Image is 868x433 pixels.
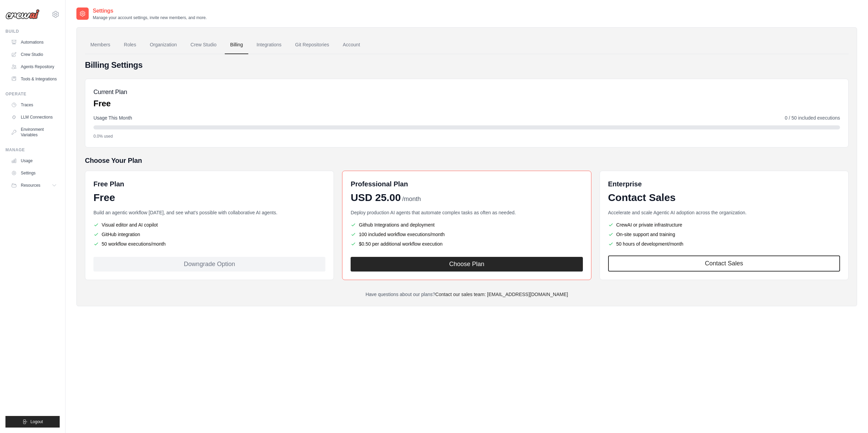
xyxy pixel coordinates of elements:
[85,291,849,298] p: Have questions about our plans?
[30,419,43,424] span: Logout
[608,191,840,204] div: Contact Sales
[8,180,60,191] button: Resources
[93,257,325,272] div: Downgrade Option
[185,36,222,54] a: Crew Studio
[93,191,325,204] div: Free
[608,256,840,272] a: Contact Sales
[225,36,248,54] a: Billing
[351,257,583,272] button: Choose Plan
[608,231,840,238] li: On-site support and training
[144,36,182,54] a: Organization
[8,61,60,72] a: Agents Repository
[8,49,60,60] a: Crew Studio
[93,134,113,139] span: 0.0% used
[351,191,401,204] span: USD 25.00
[93,87,127,97] h5: Current Plan
[85,60,849,71] h4: Billing Settings
[351,209,583,216] p: Deploy production AI agents that automate complex tasks as often as needed.
[290,36,335,54] a: Git Repositories
[351,231,583,238] li: 100 included workflow executions/month
[93,209,325,216] p: Build an agentic workflow [DATE], and see what's possible with collaborative AI agents.
[608,221,840,228] li: CrewAI or private infrastructure
[8,74,60,84] a: Tools & Integrations
[251,36,287,54] a: Integrations
[8,112,60,123] a: LLM Connections
[93,15,207,20] p: Manage your account settings, invite new members, and more.
[8,99,60,110] a: Traces
[608,179,840,189] h6: Enterprise
[8,124,60,140] a: Environment Variables
[5,29,60,34] div: Build
[608,209,840,216] p: Accelerate and scale Agentic AI adoption across the organization.
[351,179,408,189] h6: Professional Plan
[5,147,60,153] div: Manage
[351,221,583,228] li: Github Integrations and deployment
[337,36,366,54] a: Account
[85,156,849,165] h5: Choose Your Plan
[5,91,60,97] div: Operate
[435,292,568,297] a: Contact our sales team: [EMAIL_ADDRESS][DOMAIN_NAME]
[21,183,40,188] span: Resources
[85,36,116,54] a: Members
[93,114,132,121] span: Usage This Month
[5,416,60,428] button: Logout
[8,37,60,48] a: Automations
[8,155,60,166] a: Usage
[93,241,325,247] li: 50 workflow executions/month
[118,36,142,54] a: Roles
[785,114,840,121] span: 0 / 50 included executions
[351,241,583,247] li: $0.50 per additional workflow execution
[402,195,421,204] span: /month
[8,168,60,179] a: Settings
[93,7,207,15] h2: Settings
[93,231,325,238] li: GitHub integration
[93,98,127,109] p: Free
[608,241,840,247] li: 50 hours of development/month
[5,9,40,19] img: Logo
[93,221,325,228] li: Visual editor and AI copilot
[93,179,124,189] h6: Free Plan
